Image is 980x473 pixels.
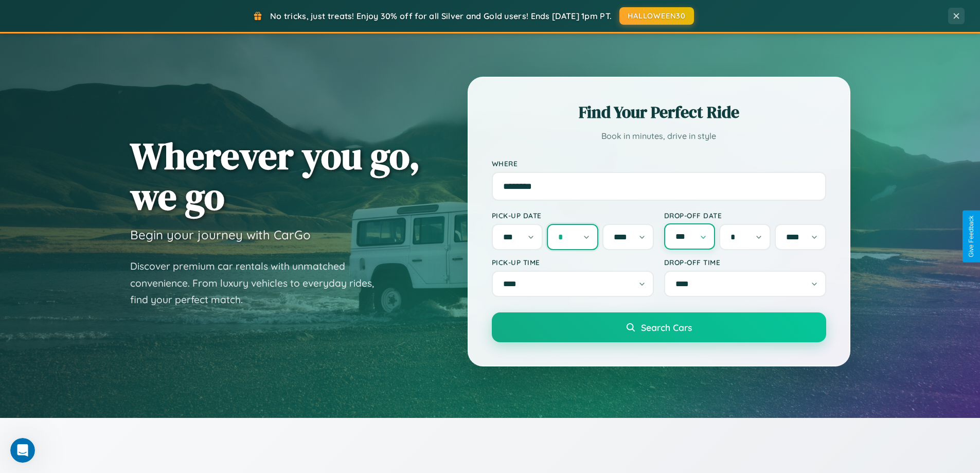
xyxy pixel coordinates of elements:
[492,258,654,267] label: Pick-up Time
[492,312,826,342] button: Search Cars
[641,322,692,333] span: Search Cars
[619,7,694,25] button: HALLOWEEN30
[10,438,35,463] iframe: Intercom live chat
[492,101,826,124] h2: Find Your Perfect Ride
[664,211,826,220] label: Drop-off Date
[130,227,311,242] h3: Begin your journey with CarGo
[492,211,654,220] label: Pick-up Date
[270,11,612,21] span: No tricks, just treats! Enjoy 30% off for all Silver and Gold users! Ends [DATE] 1pm PT.
[664,258,826,267] label: Drop-off Time
[130,258,387,308] p: Discover premium car rentals with unmatched convenience. From luxury vehicles to everyday rides, ...
[492,159,826,168] label: Where
[130,135,420,217] h1: Wherever you go, we go
[492,129,826,144] p: Book in minutes, drive in style
[968,216,975,257] div: Give Feedback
